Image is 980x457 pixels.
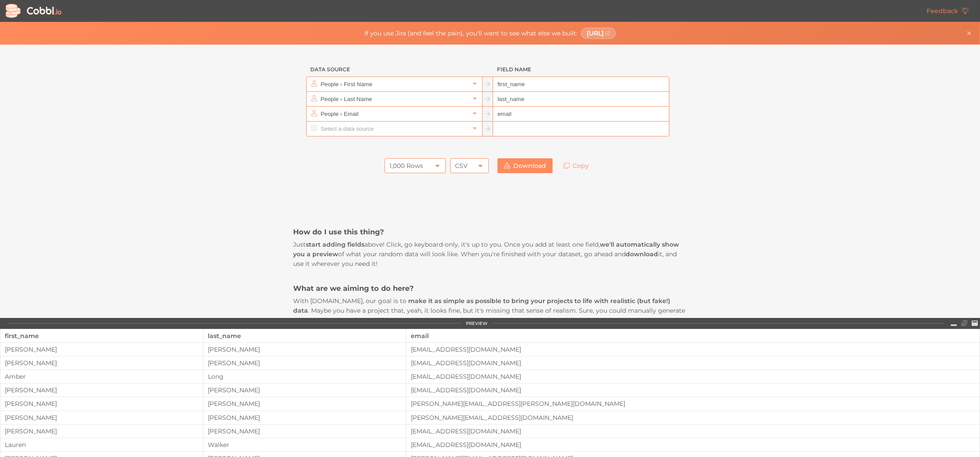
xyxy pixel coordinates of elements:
[493,62,669,77] h3: Field Name
[626,250,658,258] strong: download
[208,329,402,342] div: last_name
[203,414,406,421] div: [PERSON_NAME]
[0,387,203,394] div: [PERSON_NAME]
[203,441,406,448] div: Walker
[293,240,687,269] p: Just above! Click, go keyboard-only, it's up to you. Once you add at least one field, of what you...
[406,428,980,435] div: [EMAIL_ADDRESS][DOMAIN_NAME]
[406,414,980,421] div: [PERSON_NAME][EMAIL_ADDRESS][DOMAIN_NAME]
[203,359,406,366] div: [PERSON_NAME]
[0,441,203,448] div: Lauren
[293,296,687,355] p: With [DOMAIN_NAME], our goal is to . Maybe you have a project that, yeah, it looks fine, but it's...
[318,122,469,136] input: Select a data source
[557,158,595,173] a: Copy
[364,30,577,37] span: If you use Jira (and feel the pain), you'll want to see what else we built:
[920,3,976,18] a: Feedback
[306,62,483,77] h3: Data Source
[497,158,553,173] a: Download
[5,329,199,342] div: first_name
[389,158,423,173] div: 1,000 Rows
[406,400,980,407] div: [PERSON_NAME][EMAIL_ADDRESS][PERSON_NAME][DOMAIN_NAME]
[203,373,406,380] div: Long
[318,107,469,121] input: Select a data source
[455,158,468,173] div: CSV
[964,28,974,38] button: Close banner
[587,30,604,37] span: [URL]
[466,321,487,326] div: PREVIEW
[406,359,980,366] div: [EMAIL_ADDRESS][DOMAIN_NAME]
[581,28,616,39] a: [URL]
[293,297,670,314] strong: make it as simple as possible to bring your projects to life with realistic (but fake!) data
[203,400,406,407] div: [PERSON_NAME]
[406,441,980,448] div: [EMAIL_ADDRESS][DOMAIN_NAME]
[306,241,364,248] strong: start adding fields
[203,346,406,353] div: [PERSON_NAME]
[0,414,203,421] div: [PERSON_NAME]
[318,92,469,106] input: Select a data source
[318,77,469,91] input: Select a data source
[0,373,203,380] div: Amber
[411,329,975,342] div: email
[203,387,406,394] div: [PERSON_NAME]
[406,387,980,394] div: [EMAIL_ADDRESS][DOMAIN_NAME]
[406,373,980,380] div: [EMAIL_ADDRESS][DOMAIN_NAME]
[406,346,980,353] div: [EMAIL_ADDRESS][DOMAIN_NAME]
[293,283,687,293] h3: What are we aiming to do here?
[0,400,203,407] div: [PERSON_NAME]
[203,428,406,435] div: [PERSON_NAME]
[0,428,203,435] div: [PERSON_NAME]
[293,227,687,237] h3: How do I use this thing?
[0,359,203,366] div: [PERSON_NAME]
[0,346,203,353] div: [PERSON_NAME]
